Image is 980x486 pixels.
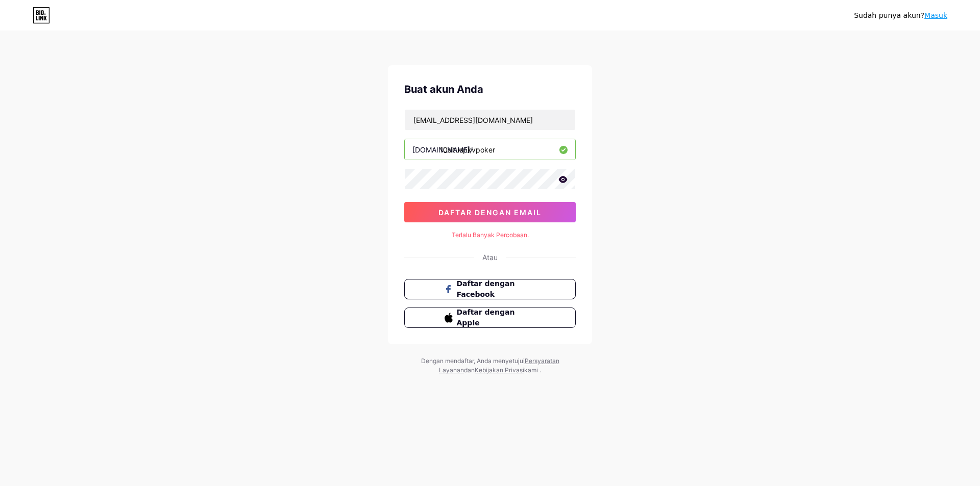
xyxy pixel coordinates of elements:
font: Daftar dengan Apple [457,308,515,327]
a: Kebijakan Privasi [475,366,524,374]
font: [DOMAIN_NAME]/ [412,145,473,154]
input: nama belakang [405,139,575,160]
font: Atau [482,253,498,262]
font: Sudah punya akun? [854,11,924,19]
font: Dengan mendaftar, Anda menyetujui [421,357,525,365]
input: E-mail [405,110,575,130]
font: Terlalu Banyak Percobaan. [452,231,529,239]
button: Daftar dengan Facebook [404,279,576,299]
a: Masuk [924,11,947,19]
font: Daftar dengan Facebook [457,279,515,298]
font: kami . [524,366,541,374]
font: daftar dengan email [438,208,542,217]
button: daftar dengan email [404,202,576,222]
button: Daftar dengan Apple [404,308,576,328]
font: Buat akun Anda [404,83,483,95]
font: dan [464,366,475,374]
